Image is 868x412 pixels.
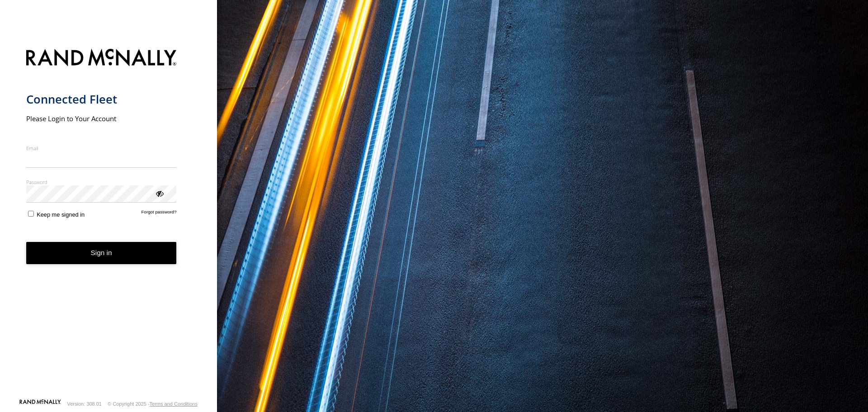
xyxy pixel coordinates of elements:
a: Visit our Website [19,399,61,408]
h2: Please Login to Your Account [26,114,177,123]
a: Terms and Conditions [150,401,198,407]
button: Sign in [26,242,177,264]
a: Forgot password? [142,209,177,218]
form: main [26,43,191,398]
span: Keep me signed in [37,211,85,218]
label: Email [26,145,177,152]
div: © Copyright 2025 - [108,401,198,407]
input: Keep me signed in [28,211,34,217]
div: Version: 308.01 [67,401,102,407]
img: Rand McNally [26,47,177,70]
h1: Connected Fleet [26,92,177,107]
label: Password [26,179,177,185]
div: ViewPassword [155,189,164,198]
